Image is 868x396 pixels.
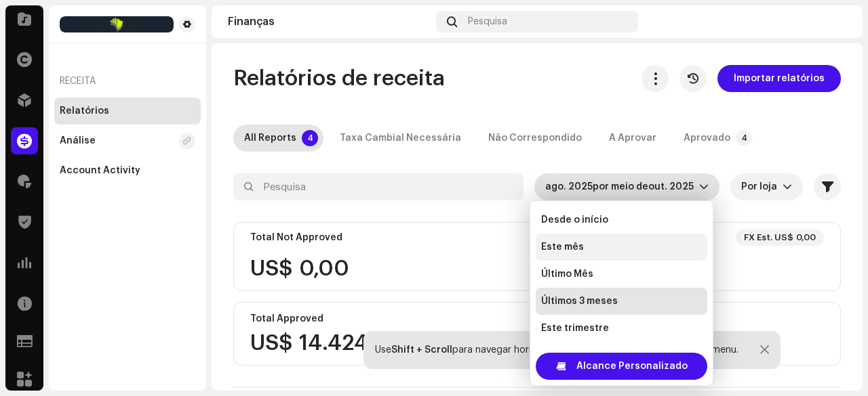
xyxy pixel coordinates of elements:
[250,313,323,324] div: Total Approved
[54,65,201,97] re-a-nav-header: Receita
[541,213,608,227] span: Desde o início
[541,294,618,308] span: Últimos 3 meses
[488,125,582,152] div: Não Correspondido
[541,240,584,254] span: Este mês
[545,173,699,200] span: Últimos 3 meses
[54,127,201,154] re-m-nav-item: Análise
[825,11,846,32] img: 7b092bcd-1f7b-44aa-9736-f4bc5021b2f1
[536,342,707,369] li: Trimestre passado
[736,130,752,146] p-badge: 4
[783,173,792,200] div: dropdown trigger
[576,353,688,380] span: Alcance Personalizado
[60,165,140,176] div: Account Activity
[54,157,201,184] re-m-nav-item: Account Activity
[536,234,707,261] li: Este mês
[536,315,707,342] li: Este trimestre
[536,288,707,315] li: Últimos 3 meses
[60,135,96,146] div: Análise
[375,345,738,355] div: Use para navegar horizontalmente, para abrir o menu.
[340,125,461,152] div: Taxa Cambial Necessária
[684,125,730,152] div: Aprovado
[391,345,452,355] strong: Shift + Scroll
[233,65,445,92] span: Relatórios de receita
[60,106,109,116] div: Relatórios
[536,206,707,234] li: Desde o início
[541,267,593,281] span: Último Mês
[609,125,656,152] div: A Aprovar
[734,65,825,92] span: Importar relatórios
[648,182,694,192] span: out. 2025
[233,173,524,200] input: Pesquisa
[302,130,318,146] p-badge: 4
[699,173,709,200] div: dropdown trigger
[536,261,707,288] li: Último Mês
[468,16,507,27] span: Pesquisa
[593,182,648,192] span: por meio de
[244,125,296,152] div: All Reports
[250,232,342,243] div: Total Not Approved
[54,97,201,125] re-m-nav-item: Relatórios
[545,182,593,192] span: ago. 2025
[541,322,609,335] span: Este trimestre
[744,232,816,243] div: FX Est. US$ 0,00
[228,16,431,27] div: Finanças
[60,16,174,32] img: 8e39a92f-6217-4997-acbe-e0aa9e7f9449
[717,65,841,92] button: Importar relatórios
[741,173,783,200] span: Por loja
